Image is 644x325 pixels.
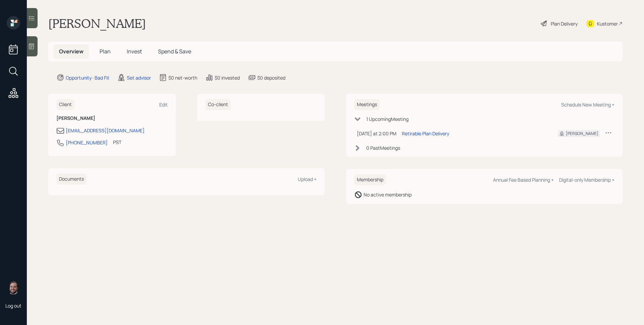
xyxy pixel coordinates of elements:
[48,16,146,31] h1: [PERSON_NAME]
[357,130,396,137] div: [DATE] at 2:00 PM
[127,48,142,55] span: Invest
[56,115,168,121] h6: [PERSON_NAME]
[493,177,554,183] div: Annual Fee Based Planning +
[566,131,598,137] div: [PERSON_NAME]
[5,303,21,309] div: Log out
[168,74,197,81] div: $0 net-worth
[66,74,109,81] div: Opportunity · Bad Fit
[7,281,20,294] img: james-distasi-headshot.png
[158,48,191,55] span: Spend & Save
[597,20,618,27] div: Kustomer
[205,99,231,110] h6: Co-client
[551,20,578,27] div: Plan Delivery
[366,144,400,151] div: 0 Past Meeting s
[56,99,74,110] h6: Client
[56,174,87,185] h6: Documents
[215,74,240,81] div: $0 invested
[159,101,168,108] div: Edit
[366,115,409,123] div: 1 Upcoming Meeting
[127,74,151,81] div: Set advisor
[298,176,317,182] div: Upload +
[100,48,111,55] span: Plan
[364,191,412,198] div: No active membership
[402,130,449,137] div: Retirable Plan Delivery
[559,177,614,183] div: Digital-only Membership +
[66,127,145,134] div: [EMAIL_ADDRESS][DOMAIN_NAME]
[354,99,380,110] h6: Meetings
[59,48,84,55] span: Overview
[257,74,285,81] div: $0 deposited
[561,101,614,108] div: Schedule New Meeting +
[66,139,108,146] div: [PHONE_NUMBER]
[354,174,386,185] h6: Membership
[113,139,121,146] div: PST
